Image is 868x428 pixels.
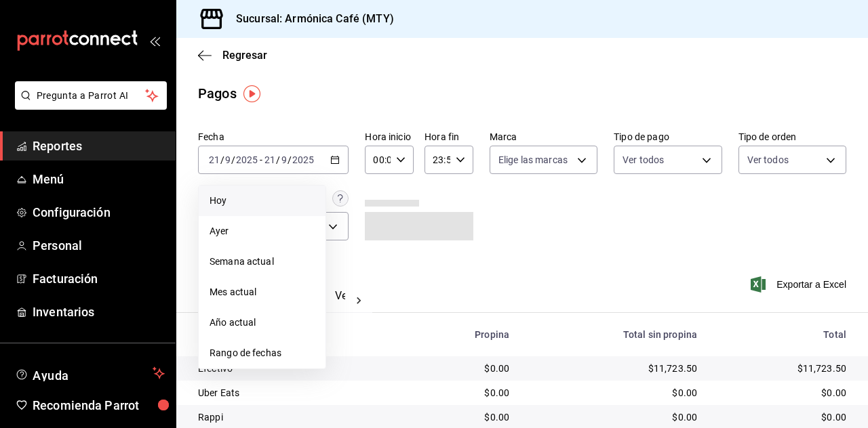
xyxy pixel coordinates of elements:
[498,153,568,167] span: Elige las marcas
[753,276,846,293] button: Exportar a Excel
[210,285,315,299] span: Mes actual
[738,132,846,142] label: Tipo de orden
[719,362,846,375] div: $11,723.50
[210,316,315,330] span: Año actual
[210,224,315,238] span: Ayer
[403,410,510,424] div: $0.00
[403,362,510,375] div: $0.00
[335,289,386,312] button: Ver pagos
[243,85,260,102] img: Tooltip marker
[9,98,167,112] a: Pregunta a Parrot AI
[15,81,167,110] button: Pregunta a Parrot AI
[490,132,597,142] label: Marca
[208,154,220,165] input: --
[288,154,292,165] span: /
[198,49,267,62] button: Regresar
[531,386,697,400] div: $0.00
[149,35,160,46] button: open_drawer_menu
[264,154,276,165] input: --
[198,410,382,424] div: Rappi
[365,132,414,142] label: Hora inicio
[33,365,147,381] span: Ayuda
[719,386,846,400] div: $0.00
[531,362,697,375] div: $11,723.50
[198,132,349,142] label: Fecha
[198,386,382,400] div: Uber Eats
[210,346,315,360] span: Rango de fechas
[33,170,165,188] span: Menú
[276,154,280,165] span: /
[531,410,697,424] div: $0.00
[220,154,224,165] span: /
[33,303,165,321] span: Inventarios
[403,329,510,340] div: Propina
[198,83,237,104] div: Pagos
[292,154,315,165] input: ----
[33,270,165,288] span: Facturación
[260,154,262,165] span: -
[222,49,267,62] span: Regresar
[403,386,510,400] div: $0.00
[33,203,165,221] span: Configuración
[224,154,231,165] input: --
[231,154,235,165] span: /
[614,132,722,142] label: Tipo de pago
[531,329,697,340] div: Total sin propina
[719,410,846,424] div: $0.00
[281,154,288,165] input: --
[225,11,394,27] h3: Sucursal: Armónica Café (MTY)
[623,153,664,167] span: Ver todos
[37,89,146,103] span: Pregunta a Parrot AI
[747,153,789,167] span: Ver todos
[33,137,165,155] span: Reportes
[33,236,165,255] span: Personal
[235,154,258,165] input: ----
[425,132,473,142] label: Hora fin
[719,329,846,340] div: Total
[33,396,165,414] span: Recomienda Parrot
[210,194,315,208] span: Hoy
[210,255,315,269] span: Semana actual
